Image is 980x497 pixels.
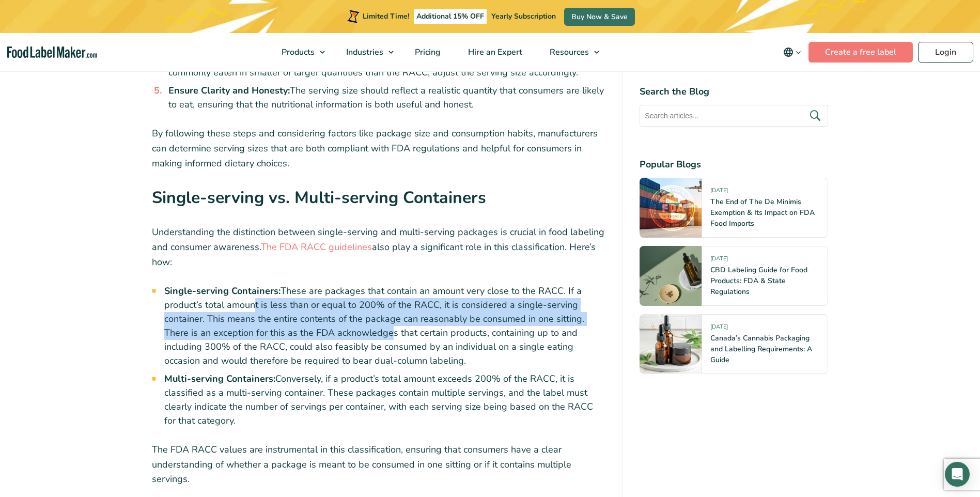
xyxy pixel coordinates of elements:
[710,323,728,335] span: [DATE]
[152,126,606,170] p: By following these steps and considering factors like package size and consumption habits, manufa...
[918,42,973,63] a: Login
[808,42,913,63] a: Create a free label
[164,372,606,428] li: Conversely, if a product’s total amount exceeds 200% of the RACC, it is classified as a multi-ser...
[710,255,728,267] span: [DATE]
[152,225,606,269] p: Understanding the distinction between single-serving and multi-serving packages is crucial in foo...
[414,9,487,24] span: Additional 15% OFF
[412,46,442,58] span: Pricing
[168,84,290,97] strong: Ensure Clarity and Honesty:
[710,197,815,228] a: The End of The De Minimis Exemption & Its Impact on FDA Food Imports
[710,265,807,297] a: CBD Labeling Guide for Food Products: FDA & State Regulations
[455,33,534,71] a: Hire an Expert
[343,46,384,58] span: Industries
[261,241,372,253] a: The FDA RACC guidelines
[268,33,330,71] a: Products
[401,33,452,71] a: Pricing
[164,285,281,297] strong: Single-serving Containers:
[564,8,635,26] a: Buy Now & Save
[363,11,409,21] span: Limited Time!
[491,11,556,21] span: Yearly Subscription
[710,187,728,198] span: [DATE]
[164,84,606,112] li: The serving size should reflect a realistic quantity that consumers are likely to eat, ensuring t...
[536,33,604,71] a: Resources
[278,46,316,58] span: Products
[164,284,606,368] li: These are packages that contain an amount very close to the RACC. If a product’s total amount is ...
[333,33,399,71] a: Industries
[152,187,486,209] strong: Single-serving vs. Multi-serving Containers
[640,158,828,172] h4: Popular Blogs
[152,442,606,487] p: The FDA RACC values are instrumental in this classification, ensuring that consumers have a clear...
[547,46,590,58] span: Resources
[710,333,812,365] a: Canada’s Cannabis Packaging and Labelling Requirements: A Guide
[945,462,970,487] div: Open Intercom Messenger
[164,372,275,385] strong: Multi-serving Containers:
[465,46,523,58] span: Hire an Expert
[640,105,828,127] input: Search articles...
[640,85,828,99] h4: Search the Blog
